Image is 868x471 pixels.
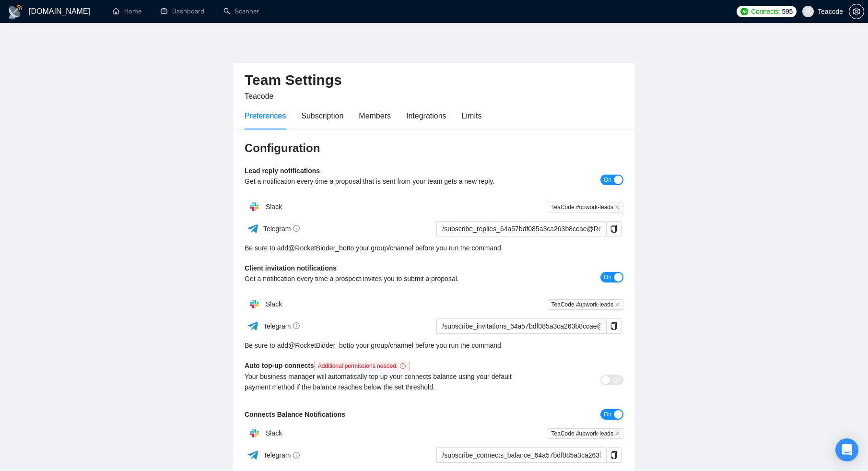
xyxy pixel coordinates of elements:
span: Off [612,375,620,385]
span: Teacode [245,92,274,100]
span: On [604,175,611,185]
span: info-circle [293,452,300,459]
img: logo [8,4,23,20]
div: Members [359,110,391,122]
span: info-circle [293,322,300,329]
div: Integrations [406,110,446,122]
div: Get a notification every time a prospect invites you to submit a proposal. [245,273,529,284]
span: copy [607,322,621,330]
span: user [805,8,811,15]
span: info-circle [293,225,300,232]
img: ww3wtPAAAAAElFTkSuQmCC [247,320,259,332]
b: Lead reply notifications [245,167,320,175]
button: copy [606,318,622,334]
span: Slack [266,300,282,308]
button: setting [849,4,864,19]
span: Slack [266,429,282,437]
h3: Configuration [245,141,623,156]
span: On [604,409,611,420]
div: Get a notification every time a proposal that is sent from your team gets a new reply. [245,176,529,187]
div: Preferences [245,110,286,122]
a: @RocketBidder_bot [288,243,349,253]
span: info-circle [400,363,406,369]
span: setting [849,8,864,15]
span: TeaCode #upwork-leads [548,299,623,310]
div: Limits [462,110,482,122]
button: copy [606,447,622,463]
div: Be sure to add to your group/channel before you run the command [245,243,623,253]
div: Your business manager will automatically top up your connects balance using your default payment ... [245,371,529,392]
span: close [615,431,620,436]
span: TeaCode #upwork-leads [548,428,623,439]
div: Be sure to add to your group/channel before you run the command [245,340,623,351]
div: Subscription [301,110,343,122]
img: hpQkSZIkSZIkSZIkSZIkSZIkSZIkSZIkSZIkSZIkSZIkSZIkSZIkSZIkSZIkSZIkSZIkSZIkSZIkSZIkSZIkSZIkSZIkSZIkS... [245,294,264,314]
img: hpQkSZIkSZIkSZIkSZIkSZIkSZIkSZIkSZIkSZIkSZIkSZIkSZIkSZIkSZIkSZIkSZIkSZIkSZIkSZIkSZIkSZIkSZIkSZIkS... [245,197,264,216]
img: ww3wtPAAAAAElFTkSuQmCC [247,223,259,235]
span: Additional permissions needed. [314,361,410,371]
button: copy [606,221,622,236]
a: @RocketBidder_bot [288,340,349,351]
span: Slack [266,203,282,211]
a: dashboardDashboard [161,7,204,15]
h2: Team Settings [245,71,623,90]
span: Telegram [263,322,300,330]
b: Client invitation notifications [245,264,337,272]
span: copy [607,225,621,233]
a: searchScanner [223,7,259,15]
span: Telegram [263,451,300,459]
img: hpQkSZIkSZIkSZIkSZIkSZIkSZIkSZIkSZIkSZIkSZIkSZIkSZIkSZIkSZIkSZIkSZIkSZIkSZIkSZIkSZIkSZIkSZIkSZIkS... [245,424,264,443]
span: Telegram [263,225,300,233]
img: upwork-logo.png [740,8,748,15]
span: On [604,272,611,283]
span: TeaCode #upwork-leads [548,202,623,212]
span: copy [607,451,621,459]
div: Open Intercom Messenger [835,438,858,461]
img: ww3wtPAAAAAElFTkSuQmCC [247,449,259,461]
a: homeHome [113,7,141,15]
span: close [615,205,620,210]
span: Connects: [751,6,780,17]
a: setting [849,8,864,15]
span: 595 [782,6,793,17]
b: Connects Balance Notifications [245,411,345,418]
span: close [615,302,620,307]
b: Auto top-up connects [245,362,413,369]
